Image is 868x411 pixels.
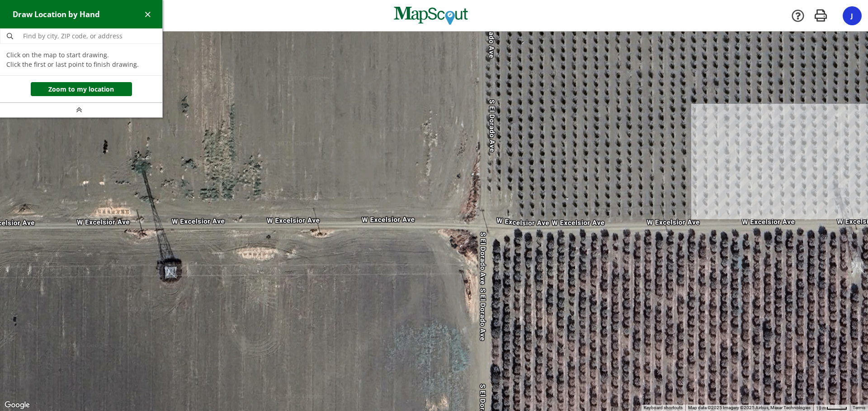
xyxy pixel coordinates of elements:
[6,60,156,69] p: Click the first or last point to finish drawing.
[791,9,805,23] a: Support Docs
[688,405,811,410] span: Map data ©2025 Imagery ©2025 Airbus, Maxar Technologies
[19,29,162,43] input: Find by city, ZIP code, or address
[816,406,826,411] span: 10 m
[813,405,850,411] button: Map Scale: 10 m per 42 pixels
[851,11,853,20] span: J
[2,399,32,411] a: Open this area in Google Maps (opens a new window)
[644,405,683,411] button: Keyboard shortcuts
[2,399,32,411] img: Google
[393,3,469,28] img: MapScout
[6,50,156,60] p: Click on the map to start drawing.
[853,405,865,410] a: Terms
[31,82,132,97] button: Zoom to my location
